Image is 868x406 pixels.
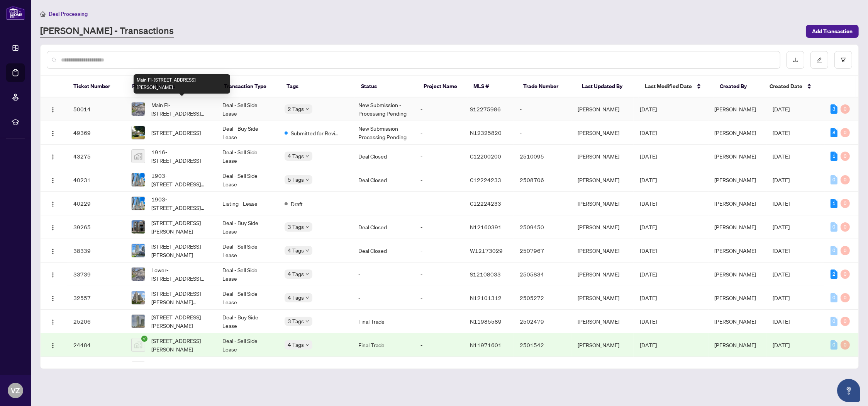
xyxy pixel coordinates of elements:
img: thumbnail-img [132,268,145,281]
td: 2501542 [514,333,571,357]
td: Deal - Buy Side Lease [216,215,278,239]
span: [DATE] [773,247,790,254]
div: 0 [831,175,837,184]
th: Trade Number [517,76,576,97]
img: thumbnail-img [132,173,145,186]
span: N11985589 [470,318,502,325]
td: Deal - Sell Side Lease [216,168,278,192]
span: [DATE] [773,129,790,136]
div: Main Fl-[STREET_ADDRESS][PERSON_NAME] [134,74,230,94]
img: Logo [50,201,56,207]
td: 39265 [67,215,125,239]
div: 0 [841,175,850,184]
div: 0 [831,293,837,302]
div: 0 [841,222,850,232]
img: thumbnail-img [132,338,145,351]
div: 0 [841,104,850,114]
button: Logo [47,221,59,233]
img: thumbnail-img [132,150,145,163]
span: 3 Tags [288,317,304,326]
td: 25206 [67,310,125,333]
div: 0 [831,222,837,232]
td: [PERSON_NAME] [571,263,634,286]
td: Final Trade [352,333,414,357]
td: - [414,310,464,333]
img: logo [6,6,25,20]
span: down [305,178,309,182]
button: Logo [47,292,59,304]
th: Project Name [417,76,467,97]
span: Submitted for Review [291,129,341,137]
img: Logo [50,343,56,349]
th: Ticket Number [67,76,126,97]
img: Logo [50,248,56,254]
div: 1 [831,199,837,208]
img: Logo [50,130,56,136]
span: Created Date [770,82,802,90]
div: 8 [831,128,837,137]
th: Status [355,76,417,97]
td: - [414,286,464,310]
span: [PERSON_NAME] [715,247,756,254]
img: thumbnail-img [132,244,145,257]
td: New Submission - Processing Pending [352,97,414,121]
span: down [305,343,309,347]
img: thumbnail-img [132,315,145,328]
span: [DATE] [773,318,790,325]
button: Logo [47,150,59,162]
span: [DATE] [640,176,657,183]
th: Tags [280,76,355,97]
img: Logo [50,107,56,113]
a: [PERSON_NAME] - Transactions [40,24,174,38]
span: 4 Tags [288,293,304,302]
span: C12224233 [470,176,502,183]
th: Created Date [763,76,822,97]
td: 2507967 [514,239,571,263]
span: [PERSON_NAME] [715,341,756,348]
span: download [793,57,798,63]
span: 4 Tags [288,270,304,278]
td: Deal Closed [352,239,414,263]
td: [PERSON_NAME] [571,97,634,121]
button: Logo [47,174,59,186]
span: [PERSON_NAME] [715,200,756,207]
span: [PERSON_NAME] [715,129,756,136]
td: 2502479 [514,310,571,333]
td: [PERSON_NAME] [571,145,634,168]
span: 4 Tags [288,152,304,160]
span: [PERSON_NAME] [715,153,756,160]
img: Logo [50,177,56,184]
span: [DATE] [640,223,657,230]
td: 2510095 [514,145,571,168]
td: Deal Closed [352,145,414,168]
span: [PERSON_NAME] [715,223,756,230]
span: [DATE] [773,294,790,301]
td: Listing - Lease [216,192,278,215]
td: - [352,357,414,380]
img: thumbnail-img [132,291,145,304]
span: 4 Tags [288,246,304,255]
img: thumbnail-img [132,220,145,234]
th: Transaction Type [218,76,280,97]
td: 40229 [67,192,125,215]
button: Logo [47,315,59,328]
td: 2505272 [514,286,571,310]
span: 4 Tags [288,340,304,349]
span: down [305,272,309,276]
span: down [305,296,309,300]
td: Deal - Sell Side Lease [216,239,278,263]
td: - [414,145,464,168]
td: 50014 [67,97,125,121]
td: - [514,121,571,145]
span: [DATE] [773,223,790,230]
td: 43275 [67,145,125,168]
span: filter [841,57,846,63]
div: 0 [841,128,850,137]
button: Logo [47,126,59,139]
span: [PERSON_NAME] [715,318,756,325]
td: - [414,357,464,380]
th: Property Address [126,76,218,97]
span: [DATE] [773,200,790,207]
button: Open asap [837,379,860,402]
td: Deal - Buy Side Lease [216,121,278,145]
